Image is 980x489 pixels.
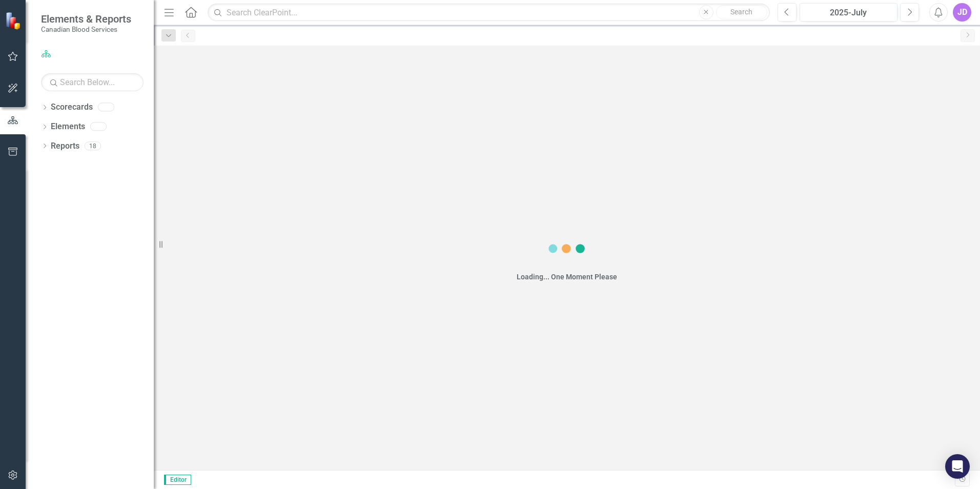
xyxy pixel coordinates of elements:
span: Search [730,8,752,16]
div: 18 [85,141,101,150]
span: Elements & Reports [41,13,131,25]
button: 2025-July [800,3,897,22]
div: 2025-July [803,7,894,19]
input: Search Below... [41,73,144,91]
a: Elements [51,121,85,133]
button: Search [716,5,767,19]
div: Loading... One Moment Please [517,272,617,282]
button: JD [953,3,971,22]
div: Open Intercom Messenger [945,454,970,479]
a: Reports [51,140,79,152]
input: Search ClearPoint... [208,4,770,22]
small: Canadian Blood Services [41,25,131,33]
span: Editor [164,475,191,485]
a: Scorecards [51,101,93,113]
img: ClearPoint Strategy [5,12,23,30]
